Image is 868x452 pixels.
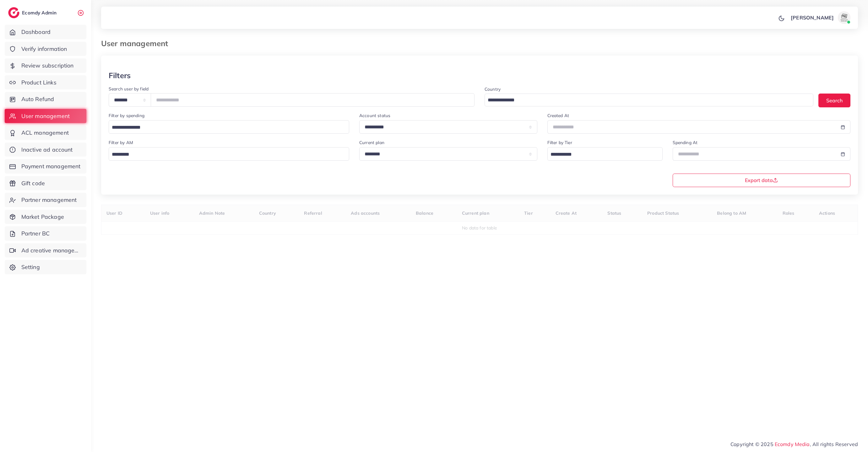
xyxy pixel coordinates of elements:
span: Copyright © 2025 [730,440,858,448]
div: Search for option [109,147,349,161]
a: Auto Refund [5,92,86,106]
div: Search for option [485,94,813,106]
a: Payment management [5,159,86,174]
a: Partner management [5,193,86,207]
a: Product Links [5,75,86,90]
span: Gift code [21,179,45,187]
span: , All rights Reserved [810,440,858,448]
div: Search for option [109,120,349,134]
a: [PERSON_NAME]avatar [787,11,853,24]
input: Search for option [110,150,341,159]
button: Export data [673,174,851,187]
span: Partner management [21,196,77,204]
a: Partner BC [5,226,86,241]
input: Search for option [486,95,805,105]
span: Inactive ad account [21,146,73,154]
div: Search for option [547,147,663,161]
span: Export data [745,178,778,183]
label: Filter by Tier [547,139,572,146]
span: Dashboard [21,28,51,36]
a: Verify information [5,42,86,56]
a: Dashboard [5,25,86,39]
label: Current plan [359,139,384,146]
a: Review subscription [5,58,86,73]
span: User management [21,112,70,120]
a: ACL management [5,126,86,140]
a: User management [5,109,86,123]
span: Market Package [21,213,64,221]
input: Search for option [548,150,654,159]
a: logoEcomdy Admin [8,7,58,18]
a: Gift code [5,176,86,191]
label: Created At [547,112,569,119]
a: Inactive ad account [5,143,86,157]
label: Country [485,86,501,92]
p: [PERSON_NAME] [791,14,834,21]
a: Ecomdy Media [775,441,810,447]
span: Setting [21,263,40,271]
a: Ad creative management [5,243,86,258]
a: Setting [5,260,86,274]
h3: User management [101,39,173,48]
label: Search user by field [109,86,149,92]
span: Auto Refund [21,95,54,103]
label: Filter by AM [109,139,133,146]
span: Verify information [21,45,67,53]
input: Search for option [110,123,341,132]
span: ACL management [21,129,69,137]
img: avatar [838,11,850,24]
button: Search [818,94,850,107]
label: Spending At [673,139,698,146]
label: Filter by spending [109,112,144,119]
span: Review subscription [21,62,74,70]
label: Account status [359,112,390,119]
h3: Filters [109,71,131,80]
span: Partner BC [21,229,50,238]
span: Ad creative management [21,246,82,255]
img: logo [8,7,19,18]
span: Product Links [21,78,57,87]
a: Market Package [5,210,86,224]
h2: Ecomdy Admin [22,10,58,16]
span: Payment management [21,162,81,170]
